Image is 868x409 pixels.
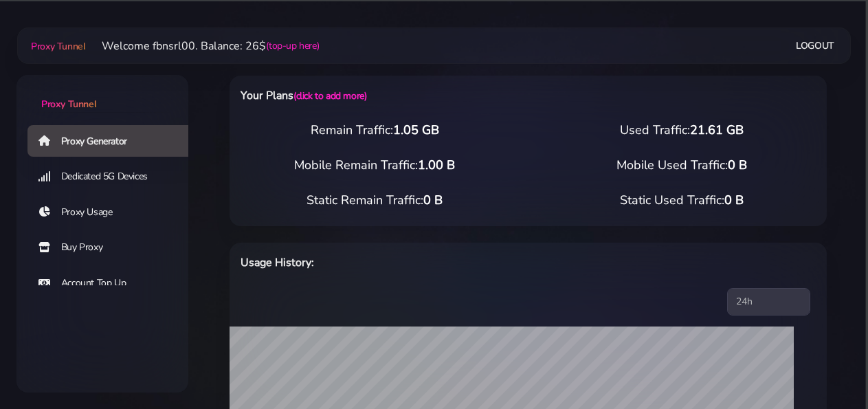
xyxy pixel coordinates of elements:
span: 1.00 B [418,157,455,173]
h6: Your Plans [241,87,569,104]
iframe: Webchat Widget [665,184,851,392]
div: Mobile Used Traffic: [528,156,836,175]
div: Used Traffic: [528,121,836,140]
li: Welcome fbnsrl00. Balance: 26$ [85,38,319,54]
span: 0 B [728,157,747,173]
a: Proxy Usage [27,197,199,228]
span: 21.61 GB [690,122,744,138]
span: 1.05 GB [393,122,439,138]
div: Static Remain Traffic: [221,191,528,210]
a: Buy Proxy [27,232,199,263]
a: (top-up here) [266,38,319,53]
span: Proxy Tunnel [31,40,85,53]
div: Mobile Remain Traffic: [221,156,528,175]
span: Proxy Tunnel [41,98,96,111]
div: Static Used Traffic: [528,191,836,210]
a: Account Top Up [27,267,199,299]
a: Proxy Generator [27,125,199,157]
a: Logout [796,33,834,58]
h6: Usage History: [241,254,569,272]
a: Proxy Tunnel [16,75,188,111]
a: (click to add more) [293,89,366,102]
div: Remain Traffic: [221,121,528,140]
span: 0 B [423,192,443,208]
a: Dedicated 5G Devices [27,161,199,192]
a: Proxy Tunnel [28,35,85,57]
